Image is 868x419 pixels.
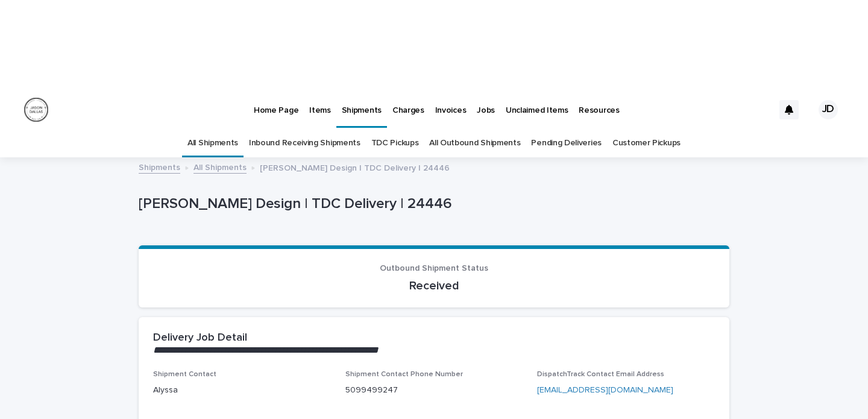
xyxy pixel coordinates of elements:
[345,386,398,394] a: 5099499247
[249,129,360,157] a: Inbound Receiving Shipments
[139,160,180,174] a: Shipments
[506,90,568,116] p: Unclaimed Items
[500,90,573,128] a: Unclaimed Items
[24,98,48,122] img: 8TZ_0E6drjieAJj2KNlmM9Sk0crcdqCjSehAeottNaY
[380,264,488,273] span: Outbound Shipment Status
[430,90,472,128] a: Invoices
[819,100,838,119] div: JD
[345,371,463,378] span: Shipment Contact Phone Number
[573,90,624,128] a: Resources
[153,332,247,345] h2: Delivery Job Detail
[612,129,681,157] a: Customer Pickups
[477,90,495,116] p: Jobs
[304,90,336,128] a: Items
[537,386,673,394] a: [EMAIL_ADDRESS][DOMAIN_NAME]
[342,90,382,116] p: Shipments
[579,90,619,116] p: Resources
[139,195,725,213] p: [PERSON_NAME] Design | TDC Delivery | 24446
[153,371,216,378] span: Shipment Contact
[254,90,298,116] p: Home Page
[429,129,520,157] a: All Outbound Shipments
[260,160,450,174] p: [PERSON_NAME] Design | TDC Delivery | 24446
[537,371,664,378] span: DispatchTrack Contact Email Address
[387,90,430,128] a: Charges
[371,129,419,157] a: TDC Pickups
[153,384,331,397] p: Alyssa
[187,129,238,157] a: All Shipments
[153,279,715,293] p: Received
[193,160,247,174] a: All Shipments
[435,90,467,116] p: Invoices
[392,90,424,116] p: Charges
[531,129,601,157] a: Pending Deliveries
[336,90,387,126] a: Shipments
[309,90,330,116] p: Items
[471,90,500,128] a: Jobs
[248,90,304,128] a: Home Page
